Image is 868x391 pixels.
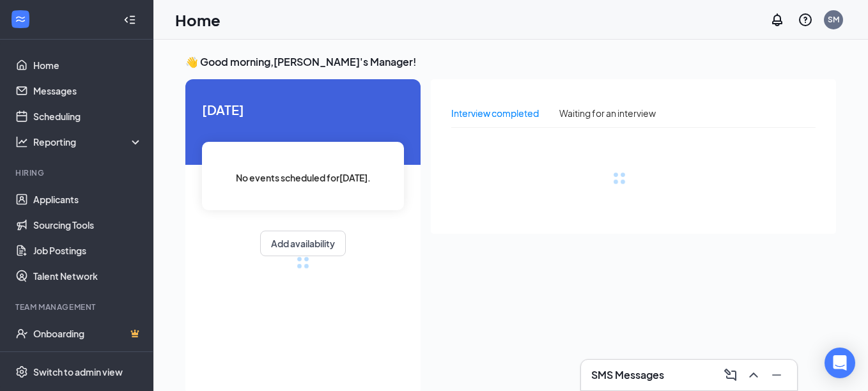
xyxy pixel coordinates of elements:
[828,14,839,25] div: SM
[769,367,784,383] svg: Minimize
[33,238,143,263] a: Job Postings
[15,167,140,178] div: Hiring
[202,100,404,119] span: [DATE]
[15,135,28,148] svg: Analysis
[236,171,371,185] span: No events scheduled for [DATE] .
[825,348,855,378] div: Open Intercom Messenger
[33,78,143,103] a: Messages
[297,256,309,269] div: loading meetings...
[746,367,761,383] svg: ChevronUp
[33,321,143,346] a: OnboardingCrown
[123,13,136,26] svg: Collapse
[720,365,741,385] button: ComposeMessage
[33,187,143,212] a: Applicants
[33,52,143,78] a: Home
[33,212,143,238] a: Sourcing Tools
[15,365,28,378] svg: Settings
[723,367,738,383] svg: ComposeMessage
[451,106,539,120] div: Interview completed
[33,103,143,129] a: Scheduling
[33,135,143,148] div: Reporting
[770,12,785,27] svg: Notifications
[766,365,787,385] button: Minimize
[559,106,656,120] div: Waiting for an interview
[14,13,27,26] svg: WorkstreamLogo
[798,12,813,27] svg: QuestionInfo
[33,346,143,372] a: TeamCrown
[591,368,664,382] h3: SMS Messages
[175,9,221,31] h1: Home
[33,263,143,289] a: Talent Network
[15,302,140,312] div: Team Management
[185,55,836,69] h3: 👋 Good morning, [PERSON_NAME]'s Manager !
[260,231,346,256] button: Add availability
[33,365,123,378] div: Switch to admin view
[743,365,764,385] button: ChevronUp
